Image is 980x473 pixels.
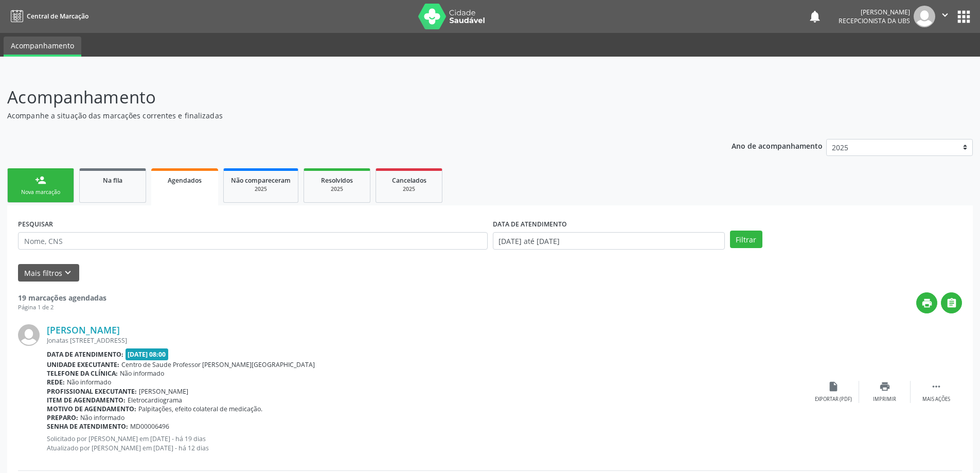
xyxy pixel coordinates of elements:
[939,9,951,21] i: 
[126,348,169,360] span: [DATE] 08:00
[493,232,725,250] input: Selecione um intervalo
[18,303,106,312] div: Página 1 de 2
[873,396,896,403] div: Imprimir
[383,185,435,193] div: 2025
[935,6,955,27] button: 
[27,12,88,21] span: Central de Marcação
[138,405,262,413] span: Palpitações, efeito colateral de medicação.
[121,360,315,369] span: Centro de Saude Professor [PERSON_NAME][GEOGRAPHIC_DATA]
[47,324,120,336] a: [PERSON_NAME]
[15,188,66,196] div: Nova marcação
[815,396,852,403] div: Exportar (PDF)
[311,185,363,193] div: 2025
[730,231,762,248] button: Filtrar
[67,378,111,387] span: Não informado
[18,293,106,303] strong: 19 marcações agendadas
[103,176,122,185] span: Na fila
[493,216,567,232] label: DATA DE ATENDIMENTO
[7,84,683,110] p: Acompanhamento
[321,176,353,185] span: Resolvidos
[18,264,79,282] button: Mais filtroskeyboard_arrow_down
[47,405,136,413] b: Motivo de agendamento:
[47,387,137,396] b: Profissional executante:
[47,350,123,359] b: Data de atendimento:
[808,9,822,24] button: notifications
[47,369,118,378] b: Telefone da clínica:
[732,139,823,152] p: Ano de acompanhamento
[47,413,78,422] b: Preparo:
[47,360,119,369] b: Unidade executante:
[35,174,46,186] div: person_add
[18,324,40,346] img: img
[828,381,839,392] i: insert_drive_file
[47,378,65,387] b: Rede:
[946,297,957,309] i: 
[839,8,910,16] div: [PERSON_NAME]
[47,434,808,452] p: Solicitado por [PERSON_NAME] em [DATE] - há 19 dias Atualizado por [PERSON_NAME] em [DATE] - há 1...
[80,413,124,422] span: Não informado
[7,110,683,121] p: Acompanhe a situação das marcações correntes e finalizadas
[392,176,426,185] span: Cancelados
[922,396,950,403] div: Mais ações
[955,8,973,26] button: apps
[168,176,202,185] span: Agendados
[18,216,53,232] label: PESQUISAR
[921,297,933,309] i: print
[839,16,910,25] span: Recepcionista da UBS
[941,292,962,313] button: 
[128,396,182,405] span: Eletrocardiograma
[931,381,942,392] i: 
[47,422,128,431] b: Senha de atendimento:
[7,8,88,25] a: Central de Marcação
[916,292,937,313] button: print
[18,232,488,250] input: Nome, CNS
[47,396,126,405] b: Item de agendamento:
[914,6,935,27] img: img
[231,185,291,193] div: 2025
[4,37,81,57] a: Acompanhamento
[47,336,808,345] div: Jonatas [STREET_ADDRESS]
[139,387,188,396] span: [PERSON_NAME]
[120,369,164,378] span: Não informado
[879,381,890,392] i: print
[130,422,169,431] span: MD00006496
[62,267,74,278] i: keyboard_arrow_down
[231,176,291,185] span: Não compareceram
